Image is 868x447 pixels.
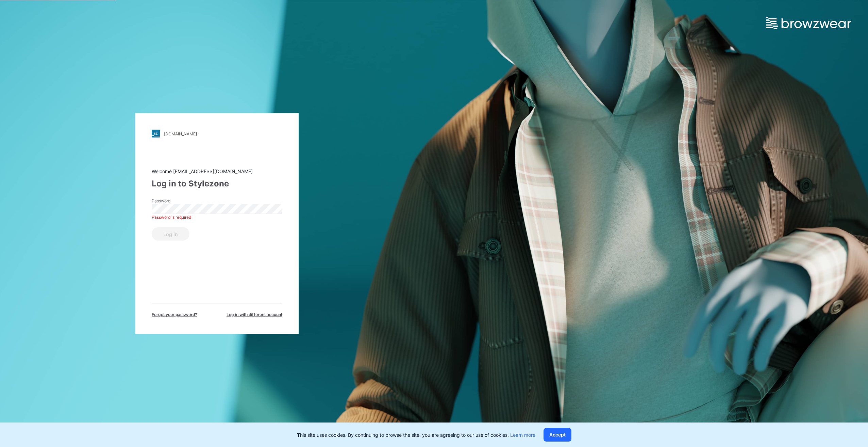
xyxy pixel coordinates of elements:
a: Learn more [510,432,535,438]
div: Log in to Stylezone [152,178,282,190]
img: stylezone-logo.562084cfcfab977791bfbf7441f1a819.svg [152,130,160,138]
img: browzwear-logo.e42bd6dac1945053ebaf764b6aa21510.svg [766,17,851,29]
a: [DOMAIN_NAME] [152,130,282,138]
span: Log in with different account [227,312,282,318]
p: This site uses cookies. By continuing to browse the site, you are agreeing to our use of cookies. [297,431,535,438]
div: Password is required [152,214,282,220]
button: Accept [544,428,571,442]
label: Password [152,198,199,204]
div: Welcome [EMAIL_ADDRESS][DOMAIN_NAME] [152,168,282,175]
span: Forget your password? [152,312,197,318]
div: [DOMAIN_NAME] [164,131,197,136]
